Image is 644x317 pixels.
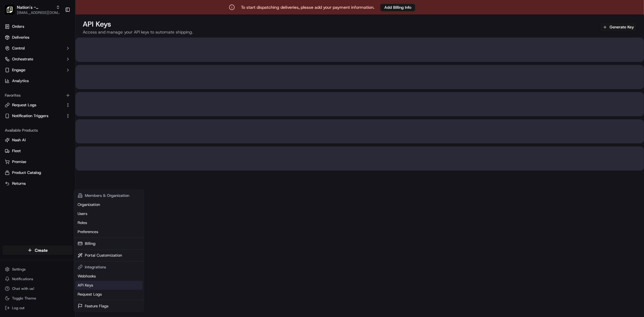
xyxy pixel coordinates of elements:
[57,135,97,141] span: API Documentation
[241,4,374,10] p: To start dispatching deliveries, please add your payment information.
[75,251,143,260] a: Portal Customization
[75,272,143,281] a: Webhooks
[12,67,25,73] span: Engage
[17,10,60,15] span: [EMAIL_ADDRESS][DOMAIN_NAME]
[75,200,143,209] a: Organization
[12,277,33,281] span: Notifications
[75,290,143,299] a: Request Logs
[75,263,143,272] div: Integrations
[50,94,52,98] span: •
[12,296,36,301] span: Toggle Theme
[35,247,48,253] span: Create
[600,23,637,31] button: Generate Key
[6,24,110,34] p: Welcome 👋
[94,77,110,85] button: See all
[12,102,36,108] span: Request Logs
[380,4,415,11] button: Add Billing Info
[12,159,26,165] span: Promise
[83,29,193,35] p: Access and manage your API keys to automate shipping.
[103,59,110,67] button: Start new chat
[6,58,17,69] img: 1736555255976-a54dd68f-1ca7-489b-9aae-adbdc363a1c4
[6,78,40,83] div: Past conversations
[12,46,25,51] span: Control
[12,148,21,154] span: Fleet
[12,137,26,143] span: Nash AI
[60,150,73,154] span: Pylon
[43,149,73,154] a: Powered byPylon
[12,56,33,62] span: Orchestrate
[49,133,99,143] a: 💻API Documentation
[2,126,73,135] div: Available Products
[12,113,48,119] span: Notification Triggers
[50,110,52,115] span: •
[75,302,143,311] a: Feature Flags
[12,110,17,115] img: 1736555255976-a54dd68f-1ca7-489b-9aae-adbdc363a1c4
[4,133,49,143] a: 📗Knowledge Base
[17,4,53,10] span: Nation's - Alameda
[75,209,143,218] a: Users
[12,267,26,272] span: Settings
[6,6,18,18] img: Nash
[12,24,24,29] span: Orders
[12,306,24,310] span: Log out
[53,94,66,98] span: [DATE]
[2,91,73,100] div: Favorites
[12,135,46,141] span: Knowledge Base
[75,227,143,236] a: Preferences
[75,218,143,227] a: Roles
[12,181,26,186] span: Returns
[12,286,34,291] span: Chat with us!
[5,5,14,14] img: Nation's - Alameda
[19,94,49,98] span: [PERSON_NAME]
[12,170,41,175] span: Product Catalog
[75,191,143,200] div: Members & Organization
[83,19,193,29] h2: API Keys
[13,58,24,69] img: 9188753566659_6852d8bf1fb38e338040_72.png
[75,281,143,290] a: API Keys
[6,136,11,140] div: 📗
[19,110,49,115] span: [PERSON_NAME]
[6,104,16,114] img: Masood Aslam
[27,58,99,64] div: Start new chat
[16,39,109,45] input: Got a question? Start typing here...
[51,136,56,140] div: 💻
[12,35,29,40] span: Deliveries
[27,64,83,69] div: We're available if you need us!
[6,88,16,98] img: Brittany Newman
[12,94,17,99] img: 1736555255976-a54dd68f-1ca7-489b-9aae-adbdc363a1c4
[75,239,143,248] a: Billing
[12,78,29,84] span: Analytics
[53,110,66,115] span: [DATE]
